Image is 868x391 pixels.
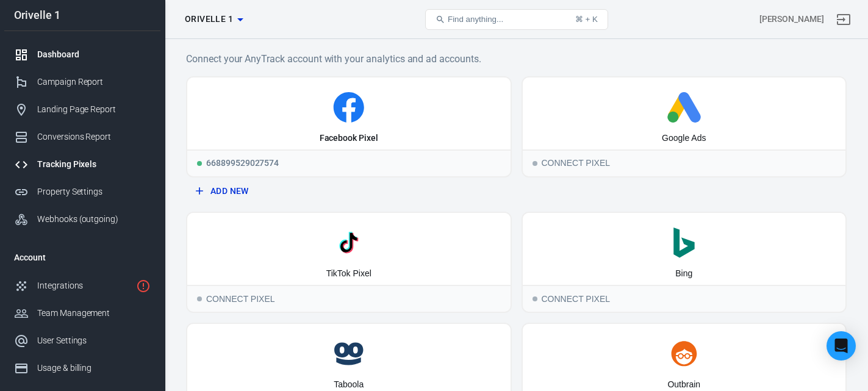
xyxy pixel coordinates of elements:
div: Campaign Report [37,76,151,88]
span: Running [197,161,202,166]
span: Orivelle 1 [185,12,233,27]
div: Connect Pixel [523,149,846,176]
button: Find anything...⌘ + K [425,9,608,30]
span: Find anything... [448,15,503,24]
div: Open Intercom Messenger [827,331,856,361]
span: Connect Pixel [533,296,537,301]
a: Conversions Report [4,123,160,151]
div: Outbrain [667,379,700,391]
a: Dashboard [4,41,160,68]
div: Property Settings [37,185,151,198]
div: ⌘ + K [575,15,598,24]
div: Usage & billing [37,362,151,375]
button: TikTok PixelConnect PixelConnect Pixel [186,212,512,313]
div: Bing [675,268,692,280]
span: Connect Pixel [197,296,202,301]
a: Sign out [829,5,858,34]
div: 668899529027574 [187,149,511,176]
div: Facebook Pixel [320,132,378,145]
a: Tracking Pixels [4,151,160,178]
div: Connect Pixel [187,285,511,312]
div: Dashboard [37,48,151,61]
div: Tracking Pixels [37,158,151,171]
a: Campaign Report [4,68,160,96]
a: Integrations [4,272,160,300]
button: Add New [191,180,507,203]
a: User Settings [4,327,160,354]
div: Webhooks (outgoing) [37,213,151,226]
div: Taboola [334,379,364,391]
div: Orivelle 1 [4,10,160,21]
div: Conversions Report [37,131,151,143]
div: Team Management [37,307,151,320]
div: TikTok Pixel [326,268,371,280]
div: Connect Pixel [523,285,846,312]
div: Integrations [37,279,131,292]
button: Orivelle 1 [180,8,248,30]
div: Landing Page Report [37,103,151,116]
a: Webhooks (outgoing) [4,206,160,233]
button: BingConnect PixelConnect Pixel [522,212,847,313]
div: Account id: nNfVwVvZ [759,13,824,26]
a: Facebook PixelRunning668899529027574 [186,76,512,178]
div: User Settings [37,334,151,347]
li: Account [4,243,160,272]
h6: Connect your AnyTrack account with your analytics and ad accounts. [186,51,847,66]
a: Team Management [4,300,160,327]
a: Landing Page Report [4,96,160,123]
a: Usage & billing [4,354,160,382]
a: Property Settings [4,178,160,206]
button: Google AdsConnect PixelConnect Pixel [522,76,847,178]
svg: 1 networks not verified yet [136,279,151,293]
div: Google Ads [662,132,706,145]
span: Connect Pixel [533,161,537,166]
